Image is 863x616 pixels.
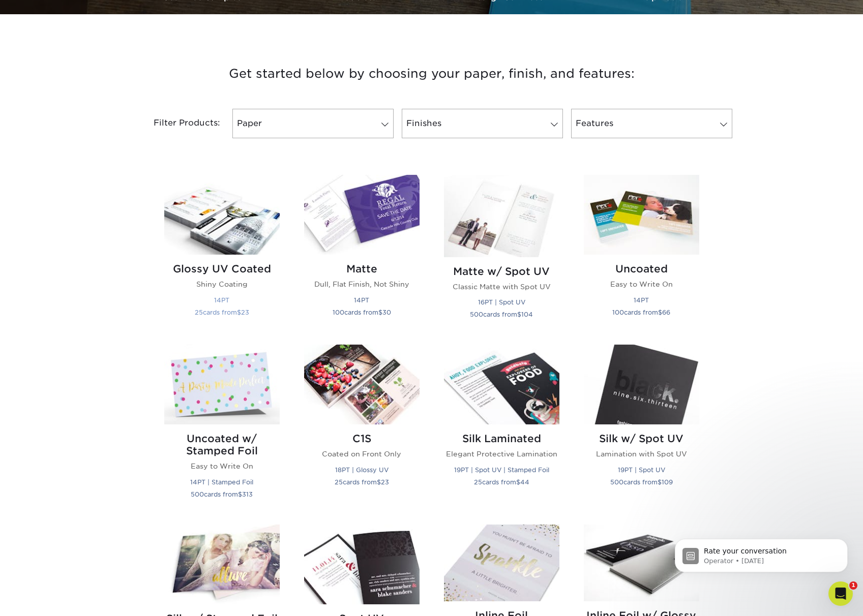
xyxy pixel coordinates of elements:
small: 19PT | Spot UV | Stamped Foil [454,466,549,474]
span: $ [658,478,662,486]
span: 66 [662,309,670,316]
a: Finishes [402,109,563,138]
span: 109 [662,478,673,486]
h2: Silk w/ Spot UV [584,433,699,445]
p: Lamination with Spot UV [584,449,699,459]
iframe: Intercom notifications message [660,517,863,589]
a: Silk Laminated Postcards Silk Laminated Elegant Protective Lamination 19PT | Spot UV | Stamped Fo... [444,345,559,512]
small: cards from [612,309,670,316]
small: 16PT | Spot UV [478,298,525,306]
span: 23 [381,478,389,486]
span: 1 [849,581,857,590]
h2: Uncoated [584,263,699,275]
span: 30 [382,309,391,316]
small: 18PT | Glossy UV [335,466,389,474]
span: 500 [610,478,623,486]
a: Matte Postcards Matte Dull, Flat Finish, Not Shiny 14PT 100cards from$30 [304,175,420,332]
span: $ [378,309,382,316]
h2: Matte w/ Spot UV [444,265,559,278]
a: Matte w/ Spot UV Postcards Matte w/ Spot UV Classic Matte with Spot UV 16PT | Spot UV 500cards fr... [444,175,559,332]
p: Easy to Write On [164,461,280,471]
span: 25 [474,478,482,486]
p: Classic Matte with Spot UV [444,282,559,292]
span: $ [516,478,520,486]
h2: Silk Laminated [444,433,559,445]
span: 313 [242,490,253,498]
h2: Glossy UV Coated [164,263,280,275]
span: $ [377,478,381,486]
a: Uncoated Postcards Uncoated Easy to Write On 14PT 100cards from$66 [584,175,699,332]
a: Uncoated w/ Stamped Foil Postcards Uncoated w/ Stamped Foil Easy to Write On 14PT | Stamped Foil ... [164,345,280,512]
p: Easy to Write On [584,279,699,289]
img: C1S Postcards [304,345,420,424]
small: 19PT | Spot UV [618,466,665,474]
span: $ [658,309,662,316]
small: 14PT [634,296,649,304]
img: Matte w/ Spot UV Postcards [444,175,559,257]
small: cards from [474,478,529,486]
span: 25 [335,478,343,486]
a: Silk w/ Spot UV Postcards Silk w/ Spot UV Lamination with Spot UV 19PT | Spot UV 500cards from$109 [584,345,699,512]
small: cards from [610,478,673,486]
h2: Uncoated w/ Stamped Foil [164,433,280,457]
a: Features [571,109,732,138]
span: 500 [191,490,204,498]
img: Uncoated w/ Stamped Foil Postcards [164,345,280,424]
p: Elegant Protective Lamination [444,449,559,459]
img: Spot UV Postcards [304,525,420,604]
small: cards from [470,311,533,318]
img: Silk w/ Stamped Foil Postcards [164,525,280,604]
h3: Get started below by choosing your paper, finish, and features: [134,51,729,97]
small: 14PT [214,296,229,304]
div: Filter Products: [127,109,228,138]
small: cards from [335,478,389,486]
a: Paper [232,109,394,138]
img: Silk w/ Spot UV Postcards [584,345,699,424]
p: Shiny Coating [164,279,280,289]
img: Silk Laminated Postcards [444,345,559,424]
small: 14PT [354,296,369,304]
small: cards from [333,309,391,316]
small: cards from [191,490,253,498]
h2: Matte [304,263,420,275]
img: Inline Foil Postcards [444,525,559,601]
img: Glossy UV Coated Postcards [164,175,280,255]
span: 100 [333,309,344,316]
p: Coated on Front Only [304,449,420,459]
span: 100 [612,309,624,316]
span: $ [517,311,521,318]
img: Inline Foil w/ Glossy UV Postcards [584,525,699,601]
small: 14PT | Stamped Foil [190,478,253,486]
span: 104 [521,311,533,318]
span: $ [238,490,242,498]
span: 44 [520,478,529,486]
h2: C1S [304,433,420,445]
span: 23 [241,309,249,316]
a: Glossy UV Coated Postcards Glossy UV Coated Shiny Coating 14PT 25cards from$23 [164,175,280,332]
span: 500 [470,311,483,318]
span: $ [237,309,241,316]
small: cards from [195,309,249,316]
p: Dull, Flat Finish, Not Shiny [304,279,420,289]
iframe: Intercom live chat [828,581,853,606]
img: Matte Postcards [304,175,420,255]
span: 25 [195,309,203,316]
img: Uncoated Postcards [584,175,699,255]
a: C1S Postcards C1S Coated on Front Only 18PT | Glossy UV 25cards from$23 [304,345,420,512]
